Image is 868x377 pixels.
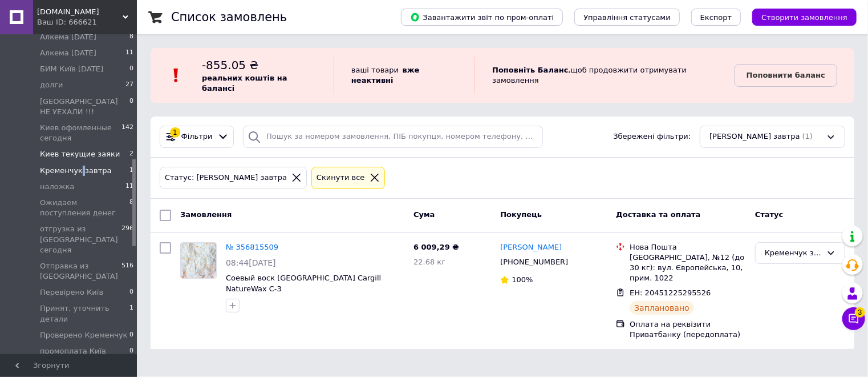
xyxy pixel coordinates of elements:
div: [GEOGRAPHIC_DATA], №12 (до 30 кг): вул. Європейська, 10, прим. 1022 [630,252,746,284]
span: 0 [129,330,133,340]
b: вже неактивні [351,66,420,85]
a: Соевый воск [GEOGRAPHIC_DATA] Cargill NatureWax C-3 [226,274,381,293]
img: Фото товару [181,243,216,278]
span: Принят, уточнить детали [40,303,129,324]
span: 142 [121,123,133,143]
span: (1) [802,132,813,141]
b: Поповніть Баланс [492,66,568,74]
span: -855.05 ₴ [202,58,258,72]
span: 08:44[DATE] [226,258,276,267]
button: Управління статусами [574,9,680,26]
span: 3 [855,307,865,318]
span: Отправка из [GEOGRAPHIC_DATA] [40,261,121,282]
b: реальних коштів на балансі [202,74,287,93]
b: Поповнити баланс [747,71,825,79]
h1: Список замовлень [171,10,287,24]
span: [GEOGRAPHIC_DATA] НЕ УЕХАЛИ !!! [40,97,129,117]
div: Кременчук завтра [765,247,822,259]
span: 0 [129,64,133,74]
span: 8 [129,198,133,218]
span: 11 [125,48,133,58]
span: 100% [512,275,533,284]
span: наложка [40,182,74,192]
span: Алкема [DATE] [40,32,96,42]
div: Нова Пошта [630,242,746,252]
span: БИМ Київ [DATE] [40,64,103,74]
span: 22.68 кг [413,258,445,266]
a: Створити замовлення [741,13,857,21]
a: № 356815509 [226,243,278,251]
span: Cума [413,210,435,219]
span: 0 [129,287,133,298]
button: Чат з покупцем3 [842,307,865,330]
span: долги [40,80,63,90]
span: 516 [121,261,133,282]
span: Ожидаем поступления денег [40,198,129,218]
div: ваші товари [334,57,474,94]
span: Експорт [700,13,732,22]
span: 4Candles.com.ua [37,7,123,17]
img: :exclamation: [168,67,185,84]
span: Статус [755,210,784,219]
a: Поповнити баланс [735,64,837,87]
span: Киев текущие заяки [40,149,120,159]
span: 6 009,29 ₴ [413,243,459,251]
span: 0 [129,97,133,117]
span: ЕН: 20451225295526 [630,288,711,297]
span: Алкема [DATE] [40,48,96,58]
span: Перевірено Київ [40,287,103,298]
span: 0 [129,346,133,356]
span: Доставка та оплата [616,210,700,219]
span: Збережені фільтри: [613,131,691,142]
span: Замовлення [180,210,232,219]
span: Створити замовлення [761,13,847,22]
span: 1 [129,303,133,324]
div: Cкинути все [314,172,367,184]
div: 1 [170,127,180,138]
span: 8 [129,32,133,42]
span: 296 [121,224,133,255]
span: Завантажити звіт по пром-оплаті [410,12,554,22]
span: 1 [129,166,133,176]
span: 2 [129,149,133,159]
span: [PERSON_NAME] завтра [709,131,800,142]
span: 27 [125,80,133,90]
span: Покупець [500,210,542,219]
span: 11 [125,182,133,192]
span: Фільтри [181,131,213,142]
a: [PERSON_NAME] [500,242,562,253]
button: Завантажити звіт по пром-оплаті [401,9,563,26]
div: Ваш ID: 666621 [37,17,137,27]
span: Киев офомленные сегодня [40,123,121,143]
span: отгрузка из [GEOGRAPHIC_DATA] сегодня [40,224,121,255]
div: Заплановано [630,301,694,315]
button: Експорт [691,9,741,26]
div: [PHONE_NUMBER] [498,255,570,270]
input: Пошук за номером замовлення, ПІБ покупця, номером телефону, Email, номером накладної [243,126,542,148]
span: Проверено Кременчук [40,330,128,340]
div: Статус: [PERSON_NAME] завтра [163,172,289,184]
div: , щоб продовжити отримувати замовлення [474,57,735,94]
div: Оплата на реквізити Приватбанку (передоплата) [630,319,746,340]
span: промоплата Київ [40,346,106,356]
span: Кременчук завтра [40,166,111,176]
span: Управління статусами [583,13,671,22]
button: Створити замовлення [752,9,857,26]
